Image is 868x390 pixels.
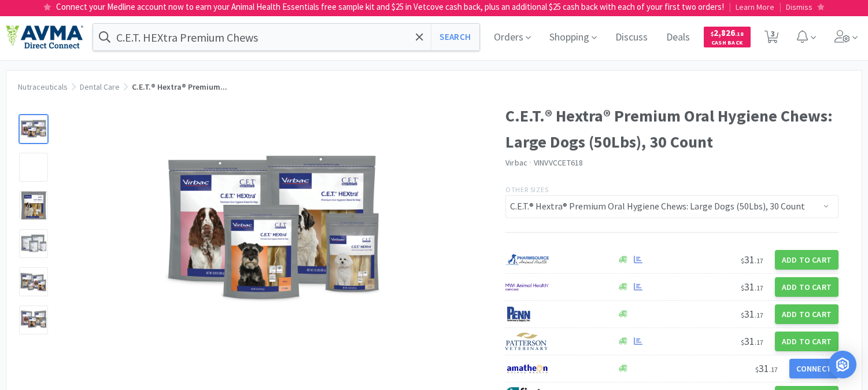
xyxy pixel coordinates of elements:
[505,184,839,195] p: Other Sizes
[534,157,583,168] span: VINVVCCET618
[505,306,549,323] img: e1133ece90fa4a959c5ae41b0808c578_9.png
[711,40,744,47] span: Cash Back
[755,311,763,319] span: . 17
[157,115,389,346] img: 1ca6dff5d65641a9911b13cf55afbdb1_393342.jpg
[729,1,731,12] span: |
[741,307,763,321] span: 31
[704,21,751,53] a: $2,826.18Cash Back
[80,82,120,92] a: Dental Care
[775,332,839,351] button: Add to Cart
[505,251,549,268] img: 7915dbd3f8974342a4dc3feb8efc1740_58.png
[132,82,227,92] span: C.E.T.® Hextra® Premium...
[741,311,744,319] span: $
[779,1,781,12] span: |
[505,278,549,296] img: f6b2451649754179b5b4e0c70c3f7cb0_2.png
[829,351,856,378] div: Open Intercom Messenger
[741,284,744,292] span: $
[611,32,652,43] a: Discuss
[93,24,479,50] input: Search by item, sku, manufacturer, ingredient, size...
[786,2,812,12] span: Dismiss
[662,32,695,43] a: Deals
[755,362,778,375] span: 31
[741,334,763,348] span: 31
[775,250,839,270] button: Add to Cart
[505,157,528,168] a: Virbac
[529,157,531,168] span: ·
[755,284,763,292] span: . 17
[755,365,759,374] span: $
[6,25,83,49] img: e4e33dab9f054f5782a47901c742baa9_102.png
[736,2,774,12] span: Learn More
[735,30,744,38] span: . 18
[505,103,839,155] h1: C.E.T.® Hextra® Premium Oral Hygiene Chews: Large Dogs (50Lbs), 30 Count
[741,338,744,347] span: $
[775,304,839,324] button: Add to Cart
[545,14,601,60] span: Shopping
[611,14,652,60] span: Discuss
[662,14,695,60] span: Deals
[760,34,784,44] a: 3
[769,365,778,374] span: . 17
[771,10,775,57] span: 3
[18,82,68,92] a: Nutraceuticals
[741,280,763,293] span: 31
[505,333,549,350] img: f5e969b455434c6296c6d81ef179fa71_3.png
[711,30,714,38] span: $
[755,338,763,347] span: . 17
[741,253,763,266] span: 31
[755,256,763,265] span: . 17
[741,256,744,265] span: $
[431,24,479,50] button: Search
[775,277,839,297] button: Add to Cart
[489,14,535,60] span: Orders
[505,360,549,377] img: 3331a67d23dc422aa21b1ec98afbf632_11.png
[711,27,744,38] span: 2,826
[789,359,839,378] button: Connect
